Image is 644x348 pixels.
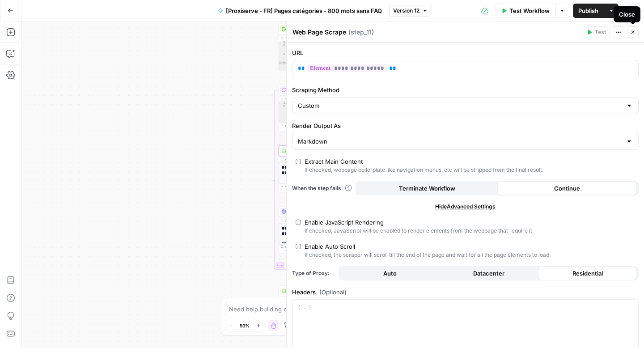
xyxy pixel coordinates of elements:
[439,266,538,280] button: Datacenter
[298,101,622,110] input: Custom
[340,266,439,280] button: Auto
[348,28,374,37] span: ( step_11 )
[305,166,543,174] div: If checked, webpage boilerplate like navigation menus, etc will be stripped from the final result.
[399,184,455,193] span: Terminate Workflow
[357,181,497,195] button: Terminate Workflow
[296,220,301,225] input: Enable JavaScript RenderingIf checked, JavaScript will be enabled to render elements from the web...
[619,10,635,19] div: Close
[393,7,419,15] span: Version 12
[279,62,288,65] div: 4
[305,242,355,251] div: Enable Auto Scroll
[292,85,639,94] label: Scraping Method
[292,288,639,297] label: Headers
[578,6,598,15] span: Publish
[292,184,352,192] a: When the step fails:
[279,41,288,44] div: 1
[279,24,348,71] div: Google SearchGoogle SearchStep 8Output[ "[URL][DOMAIN_NAME] /Chauffe-eau/Guide-chauffe-eau/Qu-est...
[240,322,250,329] span: 50%
[305,218,384,227] div: Enable JavaScript Rendering
[292,48,639,57] label: URL
[305,157,363,166] div: Extract Main Content
[279,267,348,272] div: Complete
[279,44,288,53] div: 2
[279,53,288,62] div: 3
[554,184,580,193] span: Continue
[572,269,603,278] span: Residential
[226,6,382,15] span: [Proxiserve - FR] Pages catégories - 800 mots sans FAQ
[595,28,606,36] span: Test
[435,203,496,211] span: Hide Advanced Settings
[292,28,346,37] textarea: Web Page Scrape
[473,269,504,278] span: Datacenter
[298,137,622,146] input: Markdown
[573,4,604,18] button: Publish
[279,85,348,132] div: LoopIterationIterationStep 10Output[ "# Qu’est-ce qu’un chauffe-eau thermodynamique?\n\nUn [chauf...
[292,269,335,277] span: Type of Proxy:
[296,159,301,164] input: Extract Main ContentIf checked, webpage boilerplate like navigation menus, etc will be stripped f...
[583,26,610,38] button: Test
[496,4,555,18] button: Test Workflow
[305,227,534,235] div: If checked, JavaScript will be enabled to render elements from the webpage that require it.
[305,251,551,259] div: If checked, the scraper will scroll till the end of the page and wait for all the page elements t...
[319,288,347,297] span: (Optional)
[509,6,550,15] span: Test Workflow
[389,5,432,17] button: Version 12
[212,4,387,18] button: [Proxiserve - FR] Pages catégories - 800 mots sans FAQ
[279,102,288,105] div: 1
[292,121,639,130] label: Render Output As
[296,244,301,249] input: Enable Auto ScrollIf checked, the scraper will scroll till the end of the page and wait for all t...
[383,269,397,278] span: Auto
